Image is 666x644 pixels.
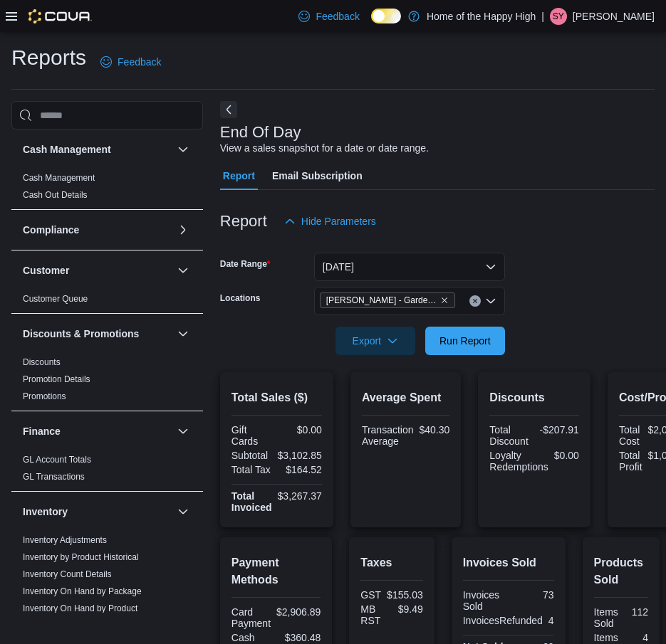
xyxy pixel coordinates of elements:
button: Export [335,327,415,355]
a: Cash Management [23,173,95,183]
div: Transaction Average [362,424,414,447]
div: Finance [11,451,203,491]
a: GL Account Totals [23,455,91,465]
h2: Discounts [489,389,579,406]
div: Items Sold [594,606,618,629]
h1: Reports [11,43,86,72]
h3: Compliance [23,223,79,237]
button: Cash Management [23,142,172,157]
div: Invoices Sold [463,589,506,612]
div: $164.52 [279,464,322,475]
h3: Report [220,213,267,230]
div: InvoicesRefunded [463,615,543,626]
label: Locations [220,292,261,304]
a: Promotions [23,391,66,401]
div: -$207.91 [537,424,579,436]
h3: Customer [23,263,69,278]
span: Feedback [316,9,359,23]
div: $155.03 [387,589,423,601]
span: [PERSON_NAME] - Garden Variety [326,293,437,307]
button: Compliance [23,223,172,237]
a: Feedback [293,2,365,31]
button: Compliance [175,221,192,238]
label: Date Range [220,258,271,270]
a: Inventory On Hand by Product [23,603,137,613]
div: MB RST [360,603,389,626]
div: Cash [231,632,274,643]
div: GST [360,589,381,601]
div: Customer [11,290,203,313]
div: $40.30 [420,424,450,436]
button: Customer [23,263,172,278]
div: $0.00 [554,450,579,461]
div: $360.48 [279,632,321,643]
button: Customer [175,262,192,279]
span: Report [223,162,255,190]
div: 4 [642,632,648,643]
div: Subtotal [231,450,272,461]
a: Inventory Adjustments [23,535,107,545]
h2: Payment Methods [231,554,321,588]
span: Customer Queue [23,293,88,305]
div: Loyalty Redemptions [489,450,548,473]
div: Cash Management [11,169,203,209]
h3: Inventory [23,505,68,519]
h3: Cash Management [23,142,111,157]
a: Inventory On Hand by Package [23,586,142,596]
img: Cova [28,9,92,23]
strong: Total Invoiced [231,490,272,513]
button: Next [220,101,237,118]
span: Promotion Details [23,374,90,385]
span: Inventory On Hand by Package [23,586,142,597]
button: Inventory [23,505,172,519]
h2: Invoices Sold [463,554,554,571]
a: Discounts [23,357,61,367]
span: GL Account Totals [23,454,91,465]
span: Promotions [23,391,66,402]
a: Customer Queue [23,294,88,304]
button: Remove Brandon - Meadows - Garden Variety from selection in this group [440,296,449,305]
div: Total Cost [619,424,642,447]
span: Hide Parameters [301,214,376,228]
div: Total Profit [619,450,642,473]
span: Inventory On Hand by Product [23,603,137,614]
span: Cash Management [23,172,95,184]
span: GL Transactions [23,471,85,482]
a: Inventory Count Details [23,569,112,579]
button: Finance [23,424,172,438]
button: Run Report [425,327,505,355]
h2: Total Sales ($) [231,389,322,406]
h3: Finance [23,424,61,438]
button: Hide Parameters [279,207,382,236]
button: Discounts & Promotions [175,325,192,342]
button: Open list of options [485,295,496,307]
a: Inventory by Product Historical [23,552,139,562]
span: Run Report [439,334,491,348]
span: Discounts [23,357,61,368]
div: $2,906.89 [276,606,321,618]
a: Feedback [95,48,167,76]
p: | [541,8,544,25]
span: Inventory Adjustments [23,534,107,546]
div: $3,102.85 [278,450,322,461]
div: Shelby Yeryk [550,8,567,25]
div: Total Discount [489,424,531,447]
span: Export [344,327,407,355]
div: $0.00 [279,424,322,436]
button: Finance [175,423,192,440]
div: Discounts & Promotions [11,354,203,411]
div: 4 [548,615,554,626]
h3: Discounts & Promotions [23,327,139,341]
span: SY [553,8,564,25]
h2: Taxes [360,554,422,571]
div: 112 [624,606,648,618]
div: $3,267.37 [278,490,322,502]
button: Inventory [175,503,192,520]
span: Inventory by Product Historical [23,551,139,563]
div: Total Tax [231,464,274,475]
div: 73 [511,589,554,601]
p: [PERSON_NAME] [573,8,655,25]
button: [DATE] [314,253,505,281]
h2: Average Spent [362,389,449,406]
